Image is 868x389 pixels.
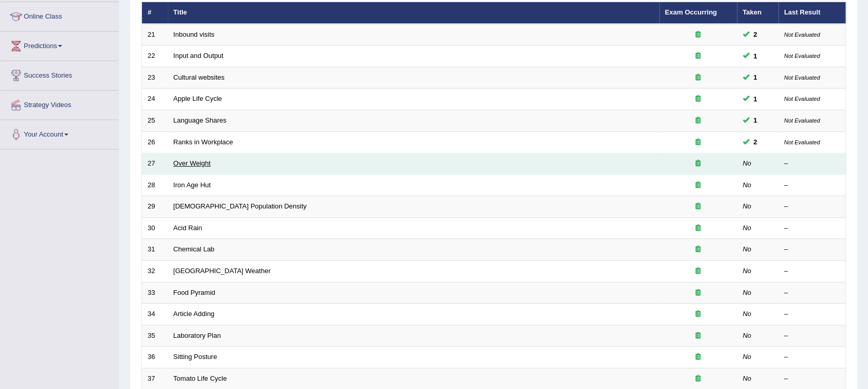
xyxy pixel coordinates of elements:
div: Exam occurring question [665,73,731,83]
td: 28 [142,174,168,196]
span: You can still take this question [749,115,761,126]
div: Exam occurring question [665,159,731,169]
em: No [743,267,751,275]
div: – [784,266,840,276]
div: – [784,331,840,341]
em: No [743,375,751,382]
div: Exam occurring question [665,352,731,362]
a: Ranks in Workplace [173,138,233,146]
th: Taken [737,2,778,24]
div: – [784,288,840,298]
div: Exam occurring question [665,94,731,104]
small: Not Evaluated [784,74,820,81]
a: Your Account [1,120,119,146]
td: 32 [142,260,168,282]
a: Apple Life Cycle [173,95,222,102]
span: You can still take this question [749,72,761,83]
td: 25 [142,110,168,132]
td: 23 [142,67,168,88]
a: Iron Age Hut [173,181,211,189]
a: Strategy Videos [1,91,119,116]
a: Chemical Lab [173,245,215,253]
small: Not Evaluated [784,117,820,124]
div: Exam occurring question [665,245,731,255]
em: No [743,224,751,232]
a: Language Shares [173,116,227,124]
em: No [743,353,751,361]
td: 35 [142,325,168,347]
em: No [743,202,751,210]
td: 30 [142,217,168,239]
small: Not Evaluated [784,32,820,38]
div: – [784,374,840,384]
td: 26 [142,131,168,153]
th: Last Result [778,2,846,24]
div: – [784,181,840,190]
a: Predictions [1,32,119,57]
em: No [743,289,751,296]
a: [GEOGRAPHIC_DATA] Weather [173,267,271,275]
div: Exam occurring question [665,309,731,319]
div: Exam occurring question [665,138,731,147]
td: 27 [142,153,168,175]
a: Laboratory Plan [173,332,221,339]
div: Exam occurring question [665,374,731,384]
div: – [784,245,840,255]
a: Success Stories [1,61,119,87]
a: Article Adding [173,310,215,318]
div: Exam occurring question [665,331,731,341]
div: Exam occurring question [665,51,731,61]
td: 31 [142,239,168,261]
div: Exam occurring question [665,223,731,233]
td: 22 [142,46,168,67]
a: Over Weight [173,159,211,167]
div: Exam occurring question [665,116,731,126]
em: No [743,332,751,339]
td: 33 [142,282,168,304]
td: 24 [142,88,168,110]
div: – [784,223,840,233]
th: Title [168,2,659,24]
small: Not Evaluated [784,53,820,59]
div: – [784,352,840,362]
div: Exam occurring question [665,266,731,276]
div: Exam occurring question [665,288,731,298]
th: # [142,2,168,24]
td: 36 [142,347,168,368]
a: Tomato Life Cycle [173,375,227,382]
a: Input and Output [173,52,224,59]
span: You can still take this question [749,137,761,147]
em: No [743,245,751,253]
a: [DEMOGRAPHIC_DATA] Population Density [173,202,307,210]
a: Inbound visits [173,31,215,38]
a: Food Pyramid [173,289,215,296]
td: 34 [142,304,168,325]
small: Not Evaluated [784,139,820,145]
div: Exam occurring question [665,30,731,40]
div: Exam occurring question [665,202,731,212]
td: 21 [142,24,168,46]
em: No [743,181,751,189]
div: Exam occurring question [665,181,731,190]
em: No [743,159,751,167]
td: 29 [142,196,168,218]
span: You can still take this question [749,29,761,40]
a: Acid Rain [173,224,202,232]
span: You can still take this question [749,51,761,62]
a: Cultural websites [173,73,225,81]
div: – [784,309,840,319]
div: – [784,202,840,212]
a: Online Class [1,2,119,28]
a: Sitting Posture [173,353,218,361]
div: – [784,159,840,169]
small: Not Evaluated [784,96,820,102]
span: You can still take this question [749,94,761,104]
a: Exam Occurring [665,8,717,16]
em: No [743,310,751,318]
